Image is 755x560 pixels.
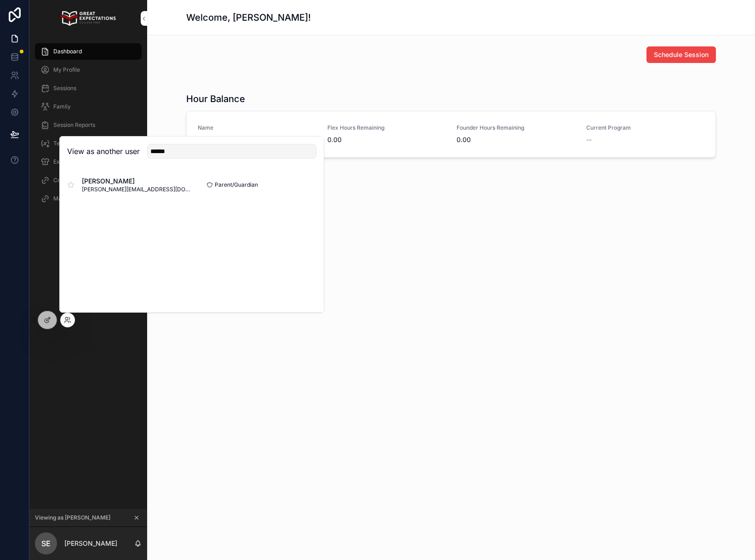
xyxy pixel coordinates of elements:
span: Name [198,124,316,131]
span: Parent/Guardian [215,181,258,189]
a: Dashboard [35,43,142,60]
span: Family [53,103,71,110]
span: Founder Hours Remaining [457,124,575,131]
div: scrollable content [29,37,147,219]
span: Flex Hours Remaining [327,124,446,131]
span: Extracurriculars [53,158,96,166]
a: Make a Purchase [35,190,142,207]
p: [PERSON_NAME] [64,539,117,548]
span: Dashboard [53,48,82,55]
span: -- [586,135,592,144]
a: Sessions [35,80,142,97]
span: SE [41,538,51,549]
span: 0.00 [327,135,446,144]
span: Current Program [586,124,705,131]
a: Extracurriculars [35,154,142,170]
h1: Welcome, [PERSON_NAME]! [186,11,311,24]
a: Test Scores [35,135,142,152]
h1: Hour Balance [186,92,245,105]
span: Make a Purchase [53,195,99,202]
span: Schedule Session [654,50,709,59]
img: App logo [61,11,115,26]
span: 0.00 [457,135,575,144]
span: Session Reports [53,121,95,129]
span: [PERSON_NAME] [82,177,192,186]
h2: View as another user [67,146,140,157]
span: CounselMore [53,177,88,184]
button: Schedule Session [646,46,716,63]
span: [PERSON_NAME][EMAIL_ADDRESS][DOMAIN_NAME] [82,186,192,193]
a: Session Reports [35,117,142,133]
span: My Profile [53,66,80,74]
span: Viewing as [PERSON_NAME] [35,514,110,521]
a: My Profile [35,62,142,78]
span: Test Scores [53,140,84,147]
span: [PERSON_NAME] [198,135,316,144]
span: Sessions [53,85,76,92]
a: Family [35,98,142,115]
a: CounselMore [35,172,142,189]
